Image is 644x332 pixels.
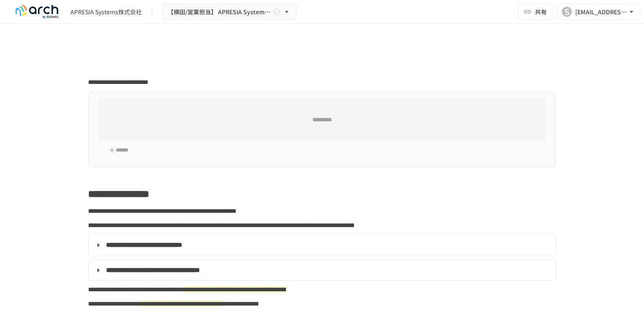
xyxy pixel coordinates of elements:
div: APRESIA Systems株式会社 [70,8,142,16]
span: 共有 [535,7,547,16]
button: 【横田/営業担当】 APRESIA Systems株式会社様_初期設定サポート [162,4,296,20]
button: S[EMAIL_ADDRESS][DOMAIN_NAME] [557,3,641,20]
img: logo-default@2x-9cf2c760.svg [10,5,64,18]
span: 【横田/営業担当】 APRESIA Systems株式会社様_初期設定サポート [168,7,271,17]
div: S [562,7,572,17]
div: [EMAIL_ADDRESS][DOMAIN_NAME] [575,7,627,17]
button: 共有 [518,3,553,20]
